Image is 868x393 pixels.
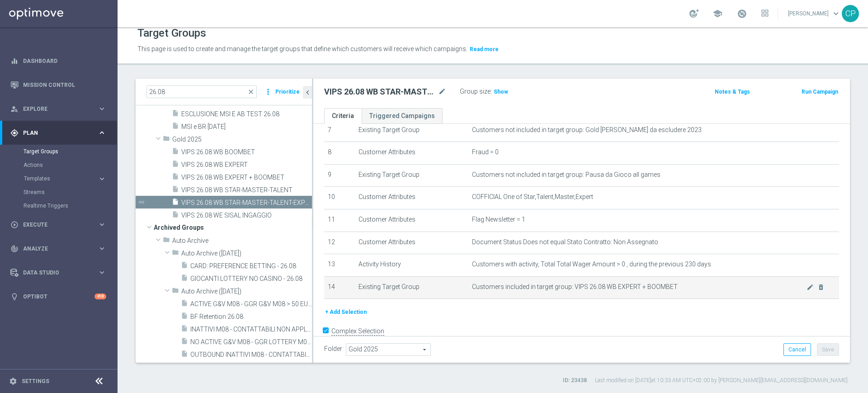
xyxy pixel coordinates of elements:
[172,109,179,120] i: insert_drive_file
[247,88,255,95] span: close
[355,164,468,187] td: Existing Target Group
[172,173,179,183] i: insert_drive_file
[355,276,468,299] td: Existing Target Group
[181,288,312,295] span: Auto Archive (2025-02-23)
[10,49,106,73] div: Dashboard
[807,284,814,291] i: mode_edit
[494,89,508,95] span: Show
[181,261,188,272] i: insert_drive_file
[190,313,312,321] span: BF Retention 26.08
[491,88,492,95] label: :
[469,44,500,54] button: Read more
[172,136,312,143] span: Gold 2025
[324,164,355,187] td: 9
[190,338,312,346] span: NO ACTIVE G&amp;V M08 - GGR LOTTERY M08 &gt;50 EURO 26.08
[324,276,355,299] td: 14
[172,249,179,259] i: folder
[324,232,355,254] td: 12
[355,119,468,142] td: Existing Target Group
[98,128,106,137] i: keyboard_arrow_right
[172,198,179,208] i: insert_drive_file
[303,88,312,97] i: chevron_left
[10,129,19,137] i: gps_fixed
[362,108,443,124] a: Triggered Campaigns
[10,284,106,308] div: Optibot
[714,87,751,97] button: Notes & Tags
[324,119,355,142] td: 7
[10,105,107,113] button: person_search Explore keyboard_arrow_right
[24,145,117,158] div: Target Groups
[10,57,19,65] i: equalizer
[324,209,355,232] td: 11
[181,299,188,310] i: insert_drive_file
[23,270,98,275] span: Data Studio
[324,254,355,277] td: 13
[172,211,179,221] i: insert_drive_file
[181,174,312,181] span: VIPS 26.08 WB EXPERT &#x2B; BOOMBET
[712,9,722,19] span: school
[472,260,711,268] span: Customers with activity, Total Total Wager Amount > 0 , during the previous 230 days
[23,49,106,73] a: Dashboard
[24,172,117,185] div: Templates
[472,193,593,201] span: COFFICIAL One of Star,Talent,Master,Expert
[472,283,807,291] span: Customers included in target group: VIPS 26.08 WB EXPERT + BOOMBET
[181,199,312,207] span: VIPS 26.08 WB STAR-MASTER-TALENT-EXPERT-BOOMBET
[190,275,312,283] span: GIOCANTI LOTTERY NO CASINO - 26.08
[181,212,312,219] span: VIPS 26.08 WE SISAL INGAGGIO
[355,254,468,277] td: Activity History
[181,274,188,284] i: insert_drive_file
[842,5,859,22] div: CP
[472,216,525,223] span: Flag Newsletter = 1
[98,175,106,183] i: keyboard_arrow_right
[181,312,188,322] i: insert_drive_file
[181,161,312,169] span: VIPS 26.08 WB EXPERT
[10,293,107,300] button: lightbulb Optibot +10
[24,189,94,196] a: Streams
[98,244,106,253] i: keyboard_arrow_right
[324,86,436,97] h2: VIPS 26.08 WB STAR-MASTER-TALENT-EXPERT-BOOMBET
[23,222,98,227] span: Execute
[10,245,107,252] button: track_changes Analyze keyboard_arrow_right
[23,246,98,251] span: Analyze
[24,148,94,155] a: Target Groups
[355,142,468,165] td: Customer Attributes
[23,73,106,97] a: Mission Control
[303,86,312,99] button: chevron_left
[472,238,658,246] span: Document Status Does not equal Stato Contratto: Non Assegnato
[817,284,825,291] i: delete_forever
[172,287,179,297] i: folder
[10,57,107,65] div: equalizer Dashboard
[10,269,107,276] button: Data Studio keyboard_arrow_right
[10,221,107,228] button: play_circle_outline Execute keyboard_arrow_right
[355,187,468,209] td: Customer Attributes
[10,129,107,137] button: gps_fixed Plan keyboard_arrow_right
[10,293,19,301] i: lightbulb
[190,351,312,359] span: OUTBOUND INATTIVI M08 - CONTATTABILI NON APPLICARE REGOLE 26.08
[24,176,89,181] span: Templates
[172,147,179,158] i: insert_drive_file
[10,73,106,97] div: Mission Control
[324,345,342,353] label: Folder
[9,377,17,385] i: settings
[181,186,312,194] span: VIPS 26.08 WB STAR-MASTER-TALENT
[24,175,107,182] button: Templates keyboard_arrow_right
[10,105,19,113] i: person_search
[331,327,384,336] label: Complex Selection
[324,142,355,165] td: 8
[274,86,301,98] button: Prioritize
[831,9,841,19] span: keyboard_arrow_down
[438,86,446,97] i: mode_edit
[10,105,98,113] div: Explore
[24,176,98,181] div: Templates
[137,27,206,40] h1: Target Groups
[23,106,98,112] span: Explore
[163,135,170,145] i: folder
[172,237,312,245] span: Auto Archive
[10,129,98,137] div: Plan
